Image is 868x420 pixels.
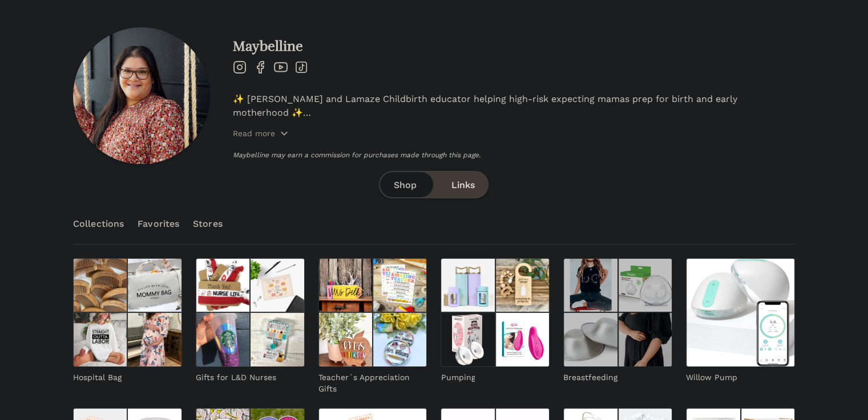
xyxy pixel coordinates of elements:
a: Gifts for L&D Nurses [196,367,305,383]
p: Willow Pump [686,372,737,383]
img: Pumping [441,312,495,366]
a: Willow Pump [686,367,795,383]
img: Gifts for L&D Nurses [250,312,304,366]
a: Teacher´s Appreciation Gifts [318,367,427,394]
p: Pumping [441,372,475,383]
img: Teacher´s Appreciation Gifts [373,258,427,312]
a: Teacher´s Appreciation Gifts Teacher´s Appreciation Gifts Teacher´s Appreciation Gifts Teacher´s ... [318,258,427,367]
img: Hospital Bag [127,312,181,366]
a: Favorites [138,204,179,244]
span: Links [451,178,474,192]
img: Teacher´s Appreciation Gifts [318,312,373,366]
a: Pumping Pumping Pumping Pumping [441,258,550,367]
img: Gifts for L&D Nurses [250,258,304,312]
a: Pumping [441,367,550,383]
img: Pumping [495,312,550,366]
img: Hospital Bag [127,258,181,312]
img: Pumping [441,258,495,312]
a: Hospital Bag Hospital Bag Hospital Bag Hospital Bag [73,258,182,367]
img: Pumping [495,258,550,312]
a: Gifts for L&D Nurses Gifts for L&D Nurses Gifts for L&D Nurses Gifts for L&D Nurses [196,258,305,367]
a: Hospital Bag [73,367,182,383]
p: Read more [233,128,275,139]
img: Teacher´s Appreciation Gifts [318,258,373,312]
p: Breastfeeding [563,372,617,383]
img: Profile picture [73,27,210,164]
img: Breastfeeding [618,258,672,312]
span: Shop [393,178,416,192]
p: ✨ [PERSON_NAME] and Lamaze Childbirth educator helping high-risk expecting mamas prep for birth a... [233,92,795,120]
img: Gifts for L&D Nurses [196,258,250,312]
img: Willow Pump [686,258,795,367]
a: Collections [73,204,124,244]
p: Hospital Bag [73,372,122,383]
img: Breastfeeding [618,312,672,366]
img: Breastfeeding [563,258,617,312]
img: Hospital Bag [73,258,127,312]
p: Maybelline may earn a commission for purchases made through this page. [233,150,795,160]
img: Hospital Bag [73,312,127,366]
a: Stores [193,204,223,244]
a: Maybelline [233,38,303,55]
a: Breastfeeding [563,367,672,383]
img: Teacher´s Appreciation Gifts [373,312,427,366]
img: Breastfeeding [563,312,617,366]
p: Gifts for L&D Nurses [196,372,276,383]
img: Gifts for L&D Nurses [196,312,250,366]
p: Teacher´s Appreciation Gifts [318,372,427,394]
button: Read more [233,128,289,139]
a: Breastfeeding Breastfeeding Breastfeeding Breastfeeding [563,258,672,367]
